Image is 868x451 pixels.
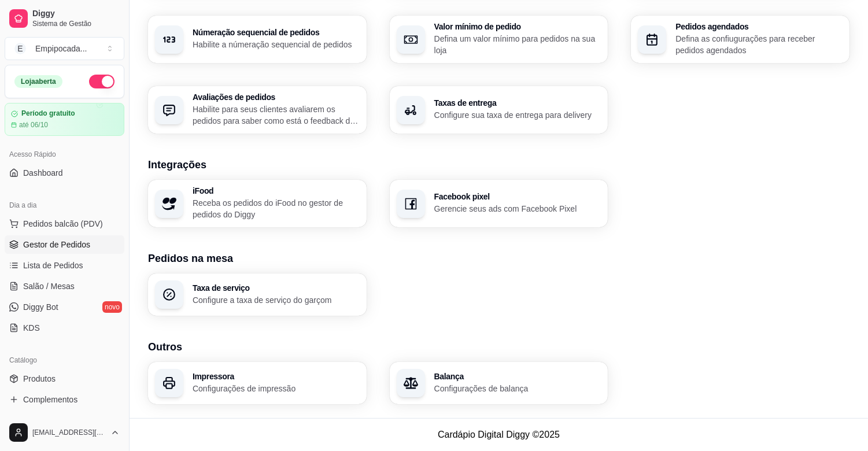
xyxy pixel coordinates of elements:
h3: Pedidos agendados [675,23,843,31]
p: Habilite para seus clientes avaliarem os pedidos para saber como está o feedback da sua loja [193,103,360,127]
a: Complementos [5,390,124,409]
button: Facebook pixelGerencie seus ads com Facebook Pixel [390,180,608,227]
span: E [14,43,26,54]
h3: Taxas de entrega [434,99,601,107]
button: Númeração sequencial de pedidosHabilite a númeração sequencial de pedidos [148,16,367,63]
div: Dia a dia [5,196,124,215]
h3: Pedidos na mesa [148,250,849,267]
a: Lista de Pedidos [5,256,124,275]
p: Defina as confiugurações para receber pedidos agendados [675,33,843,56]
button: Taxa de serviçoConfigure a taxa de serviço do garçom [148,273,367,316]
span: Sistema de Gestão [32,19,120,28]
button: Avaliações de pedidosHabilite para seus clientes avaliarem os pedidos para saber como está o feed... [148,86,367,134]
button: [EMAIL_ADDRESS][DOMAIN_NAME] [5,419,124,446]
button: Pedidos agendadosDefina as confiugurações para receber pedidos agendados [631,16,849,63]
span: Pedidos balcão (PDV) [23,218,103,230]
p: Configurações de impressão [193,383,360,394]
button: Valor mínimo de pedidoDefina um valor mínimo para pedidos na sua loja [390,16,608,63]
button: iFoodReceba os pedidos do iFood no gestor de pedidos do Diggy [148,180,367,227]
a: Diggy Botnovo [5,298,124,316]
button: ImpressoraConfigurações de impressão [148,362,367,404]
span: Salão / Mesas [23,280,75,292]
button: BalançaConfigurações de balança [390,362,608,404]
a: Gestor de Pedidos [5,235,124,254]
p: Configure a taxa de serviço do garçom [193,294,360,306]
span: Diggy Bot [23,301,58,313]
span: KDS [23,322,40,334]
article: até 06/10 [19,120,48,130]
h3: Taxa de serviço [193,284,360,292]
span: Gestor de Pedidos [23,239,90,250]
div: Empipocada ... [35,43,87,54]
button: Alterar Status [89,75,114,88]
h3: Impressora [193,372,360,380]
span: [EMAIL_ADDRESS][DOMAIN_NAME] [32,428,106,437]
a: Salão / Mesas [5,277,124,295]
span: Lista de Pedidos [23,260,83,271]
h3: iFood [193,187,360,195]
p: Configurações de balança [434,383,601,394]
footer: Cardápio Digital Diggy © 2025 [130,418,868,451]
h3: Integrações [148,157,849,173]
p: Configure sua taxa de entrega para delivery [434,109,601,121]
div: Loja aberta [14,75,62,88]
h3: Númeração sequencial de pedidos [193,28,360,36]
h3: Avaliações de pedidos [193,93,360,101]
button: Taxas de entregaConfigure sua taxa de entrega para delivery [390,86,608,134]
a: Produtos [5,369,124,388]
a: DiggySistema de Gestão [5,5,124,32]
span: Complementos [23,394,77,405]
button: Pedidos balcão (PDV) [5,215,124,233]
h3: Valor mínimo de pedido [434,23,601,31]
a: KDS [5,319,124,337]
button: Select a team [5,37,124,60]
div: Catálogo [5,351,124,369]
article: Período gratuito [21,109,75,118]
h3: Balança [434,372,601,380]
div: Acesso Rápido [5,145,124,164]
span: Produtos [23,373,56,385]
a: Dashboard [5,164,124,182]
span: Diggy [32,9,120,19]
p: Defina um valor mínimo para pedidos na sua loja [434,33,601,56]
h3: Outros [148,339,849,355]
p: Gerencie seus ads com Facebook Pixel [434,203,601,215]
a: Período gratuitoaté 06/10 [5,103,124,136]
p: Habilite a númeração sequencial de pedidos [193,39,360,50]
span: Dashboard [23,167,63,179]
p: Receba os pedidos do iFood no gestor de pedidos do Diggy [193,197,360,220]
h3: Facebook pixel [434,193,601,201]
